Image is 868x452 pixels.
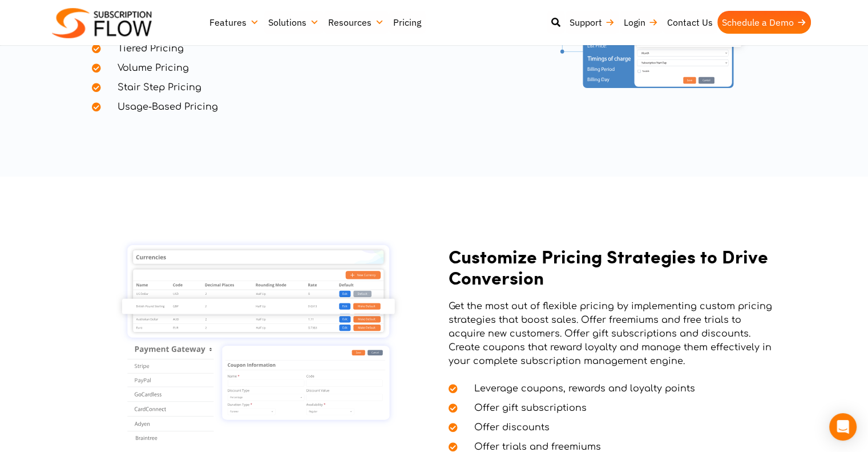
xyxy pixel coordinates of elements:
[829,413,857,441] div: Open Intercom Messenger
[324,11,389,34] a: Resources
[565,11,619,34] a: Support
[52,8,152,38] img: Subscriptionflow
[389,11,426,34] a: Pricing
[449,299,777,368] p: Get the most out of flexible pricing by implementing custom pricing strategies that boost sales. ...
[663,11,717,34] a: Contact Us
[717,11,811,34] a: Schedule a Demo
[103,81,201,94] span: Stair Step Pricing
[619,11,663,34] a: Login
[460,401,587,415] span: Offer gift subscriptions
[103,42,184,55] span: Tiered Pricing
[460,421,550,434] span: Offer discounts
[460,382,695,395] span: Leverage coupons, rewards and loyalty points
[205,11,264,34] a: Features
[103,100,218,114] span: Usage-Based Pricing
[264,11,324,34] a: Solutions
[103,61,189,75] span: Volume Pricing
[449,246,777,288] h2: Customize Pricing Strategies to Drive Conversion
